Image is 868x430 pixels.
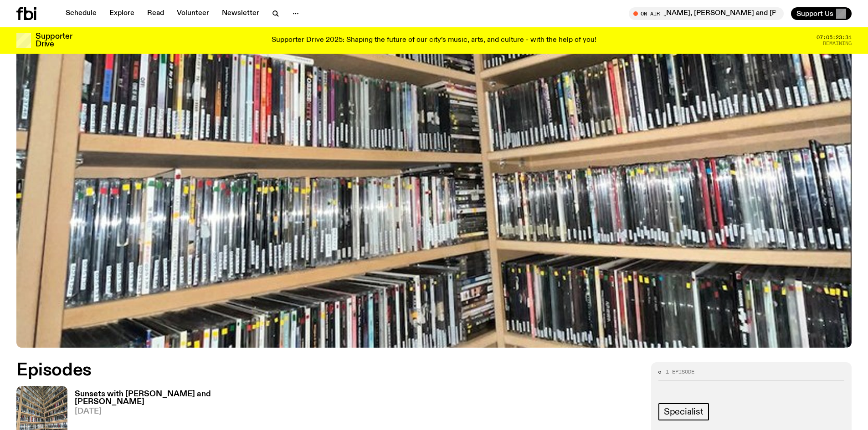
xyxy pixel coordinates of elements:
button: Support Us [791,7,852,20]
p: Supporter Drive 2025: Shaping the future of our city’s music, arts, and culture - with the help o... [272,36,596,45]
span: [DATE] [75,408,217,415]
a: Schedule [60,7,102,20]
h2: Episodes [16,362,570,379]
span: Support Us [796,10,833,18]
span: Specialist [664,407,704,417]
span: Remaining [823,41,852,46]
span: 07:05:23:31 [817,35,852,40]
h3: Sunsets with [PERSON_NAME] and [PERSON_NAME] [75,390,217,406]
a: Volunteer [171,7,215,20]
button: On Airdot.zip with [PERSON_NAME], [PERSON_NAME] and [PERSON_NAME] [629,7,784,20]
h3: Supporter Drive [36,33,72,48]
a: Specialist [658,403,709,420]
a: Newsletter [216,7,265,20]
a: Explore [104,7,140,20]
a: Read [142,7,169,20]
span: 1 episode [666,369,694,374]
